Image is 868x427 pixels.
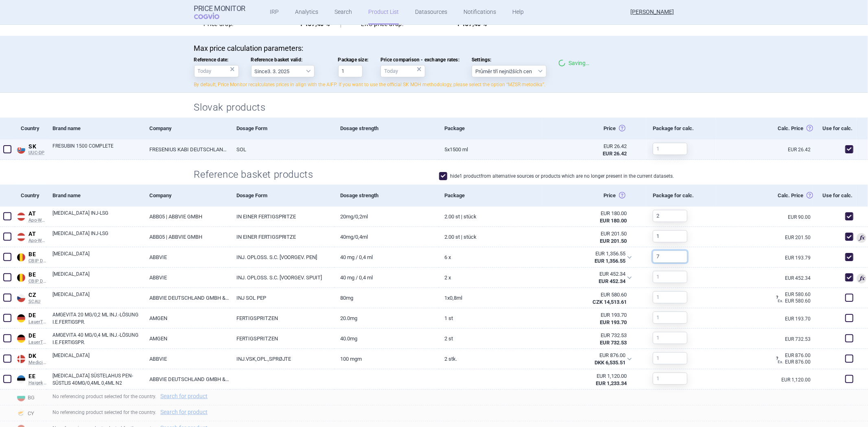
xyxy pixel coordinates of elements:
span: ? [774,356,779,361]
a: AMGEN [143,329,230,349]
span: LauerTaxe CGM [28,319,46,325]
input: 1 [653,312,687,324]
abbr: Ex-Factory bez DPH zo zdroja [549,210,627,224]
a: [MEDICAL_DATA] [52,352,143,366]
span: BE [28,271,46,279]
label: hide 1 product from alternative sources or products which are no longer present in the current da... [439,172,674,180]
a: [MEDICAL_DATA] [52,291,143,305]
img: Belgium [17,274,25,282]
strong: EUR 1,233.34 [596,380,627,386]
span: Ex. [778,359,783,364]
strong: EUR 1,356.55 [595,258,625,264]
a: IN EINER FERTIGSPRITZE [230,227,335,247]
abbr: Ex-Factory bez DPH zo zdroja [549,312,627,326]
img: Cyprus [17,409,25,417]
div: Price [542,118,647,139]
a: [MEDICAL_DATA] [52,270,143,285]
abbr: Ex-Factory bez DPH zo zdroja [549,143,627,157]
span: Used for calculation [857,233,866,243]
a: 5x1500 ml [439,139,543,159]
span: Used for calculation [857,274,866,283]
a: EUR 732.53 [785,337,813,342]
img: Austria [17,233,25,241]
span: Haigekassa [28,380,46,386]
div: Use for calc. [813,118,857,139]
div: EUR 732.53 [549,332,627,339]
a: EUR 193.70 [785,316,813,321]
a: ABBVIE [143,247,230,267]
a: 100 mgm [335,349,439,369]
input: Price comparison - exchange rates:× [380,65,425,77]
div: EUR 452.34 [548,270,625,278]
a: 40 mg / 0,4 ml [335,247,439,267]
div: EUR 201.50 [549,230,627,237]
a: AMGEN [143,308,230,328]
select: Settings: [472,65,547,77]
div: Package for calc. [647,118,716,139]
span: CBIP DCI [28,279,46,284]
a: AMGEVITA 40 MG/0,4 ML INJ.-LÖSUNG I.E.FERTIGSPR. [52,331,143,346]
span: Settings: [472,57,547,63]
strong: Price Monitor [194,4,246,13]
a: 6 x [439,247,543,267]
span: Reference date: [194,57,239,63]
div: EUR 26.42 [549,143,627,150]
div: Saving… [559,57,599,69]
strong: EUR 26.42 [603,150,627,157]
a: BEBECBIP DCI [15,249,46,264]
a: EUR 90.00 [788,215,813,220]
a: INJ.VSK,OPL.,SPRØJTE [230,349,335,369]
abbr: Ex-Factory bez DPH zo zdroja [549,291,627,306]
input: 1 [653,230,687,242]
abbr: Nájdená cena bez odpočtu marže distribútora [548,352,625,366]
a: EUR 580.60 [778,292,813,297]
abbr: Nájdená cena [548,250,625,265]
div: EUR 580.60 [778,297,813,305]
img: Belgium [17,253,25,261]
span: AT [28,210,46,218]
span: Ex. [778,298,783,303]
div: Use for calc. [813,185,857,207]
span: BE [28,251,46,258]
div: × [230,65,235,74]
div: Brand name [46,185,143,207]
a: ABBVIE [143,349,230,369]
a: Price MonitorCOGVIO [194,4,246,20]
img: Estonia [17,375,25,383]
p: Max price calculation parameters: [194,44,674,53]
div: EUR 876.00 [778,358,813,366]
strong: 1 137,40 % [457,21,487,27]
span: SK [28,143,46,150]
span: Apo-Warenv.I [28,238,46,244]
div: Calc. Price [716,118,813,139]
div: EUR 1,120.00 [549,373,627,380]
a: DKDKMedicinpriser [15,351,46,365]
span: CBIP DCI [28,258,46,264]
span: CY [15,407,46,418]
a: [MEDICAL_DATA] INJ-LSG [52,209,143,224]
div: Package [439,118,543,139]
div: EUR 580.60 [549,291,627,298]
a: ABBVIE DEUTSCHLAND GMBH & CO. KG [143,369,230,389]
div: EUR 876.00 [548,352,625,359]
a: [MEDICAL_DATA] SÜSTELAHUS PEN-SÜSTLIS 40MG/0,4ML 0,4ML N2 [52,372,143,387]
div: EUR 452.34EUR 452.34 [542,268,637,288]
a: EUR 1,120.00 [781,377,813,382]
input: 1 [653,352,687,364]
a: INJ SOL PEP [230,288,335,308]
a: ATATApo-Warenv.I [15,209,46,223]
a: EUR 193.79 [785,255,813,260]
a: 20MG/0,2ML [335,207,439,227]
a: 20.0mg [335,308,439,328]
span: CZ [28,292,46,299]
a: Search for product [160,409,208,415]
abbr: Ex-Factory bez DPH zo zdroja [549,332,627,346]
span: No referencing product selected for the country. [52,410,212,415]
span: DK [28,353,46,360]
div: EUR 876.00DKK 6,535.51 [542,349,637,369]
div: Package [439,185,543,207]
a: 2 St [439,329,543,349]
a: EUR 201.50 [785,235,813,240]
a: INJ. OPLOSS. S.C. [VOORGEV. SPUIT] [230,268,335,288]
strong: EUR 193.70 [600,319,627,325]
